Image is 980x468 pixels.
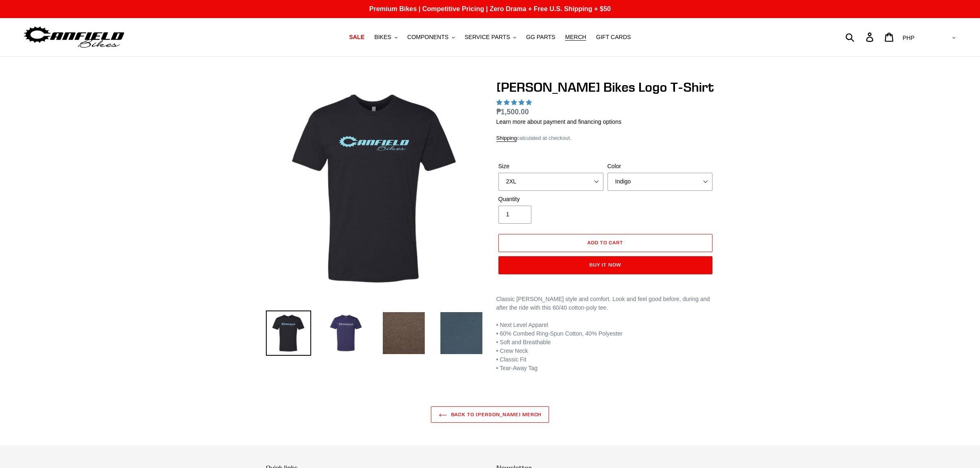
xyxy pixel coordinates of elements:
a: GG PARTS [522,32,559,43]
a: Learn more about payment and financing options [496,118,622,125]
span: Add to cart [587,239,623,246]
span: • 60% Combed Ring-Spun Cotton, 40% Polyester • Soft and Breathable • Crew Neck • Classic Fit • Te... [496,330,623,371]
a: GIFT CARDS [592,32,635,43]
span: COMPONENTS [407,34,449,41]
span: MERCH [565,34,586,41]
button: BIKES [370,32,401,43]
span: GG PARTS [526,34,555,41]
img: Load image into Gallery viewer, Canfield Bikes Logo T-Shirt [381,310,426,356]
span: SALE [349,34,364,41]
img: Load image into Gallery viewer, Canfield Bikes Logo T-Shirt [439,310,484,356]
div: Classic [PERSON_NAME] style and comfort. Look and feel good before, during and after the ride wit... [496,295,715,312]
input: Search [850,28,871,46]
label: Quantity [498,195,603,204]
span: SERVICE PARTS [465,34,510,41]
img: Load image into Gallery viewer, Canfield Bikes Logo T-Shirt [266,310,311,356]
span: ₱1,500.00 [496,108,529,116]
button: SERVICE PARTS [461,32,520,43]
span: 5.00 stars [496,99,533,106]
h1: [PERSON_NAME] Bikes Logo T-Shirt [496,79,715,95]
label: Size [498,162,603,171]
span: GIFT CARDS [596,34,631,41]
div: calculated at checkout. [496,134,715,142]
label: Color [608,162,712,171]
button: Add to cart [498,234,712,252]
span: BIKES [374,34,391,41]
button: COMPONENTS [403,32,459,43]
p: • Next Level Apparel [496,312,715,373]
a: MERCH [561,32,590,43]
button: Buy it now [498,256,712,274]
img: Load image into Gallery viewer, Canfield Bikes Logo T-Shirt [324,310,369,356]
a: SALE [345,32,368,43]
img: Canfield Bikes Logo T-Shirt [268,81,482,296]
a: Shipping [496,135,517,142]
img: Canfield Bikes [23,24,126,50]
a: Back to [PERSON_NAME] MERCH [431,406,549,423]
